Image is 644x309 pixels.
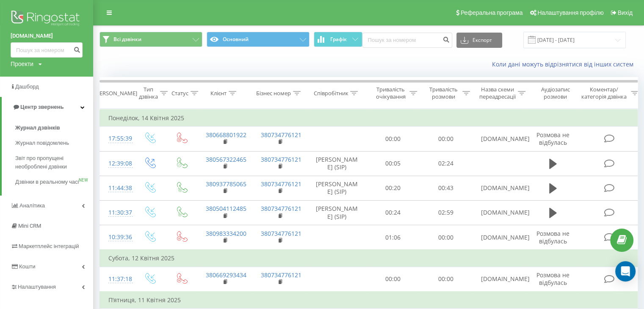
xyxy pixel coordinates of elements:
div: Тривалість розмови [427,86,460,100]
div: 11:30:37 [108,204,125,221]
span: Розмова не відбулась [536,229,569,245]
a: 380734776121 [261,131,301,139]
span: Журнал повідомлень [15,139,69,147]
div: Аудіозапис розмови [535,86,576,100]
td: [PERSON_NAME] (SIP) [307,151,367,176]
div: 12:39:08 [108,155,125,172]
input: Пошук за номером [11,42,83,58]
td: [DOMAIN_NAME] [473,267,528,292]
a: Журнал повідомлень [15,135,93,151]
a: 380937785065 [206,180,246,188]
div: Проекти [11,60,33,68]
div: Тип дзвінка [139,86,158,100]
span: Аналiтика [19,202,45,209]
button: Експорт [456,33,502,48]
span: Вихід [618,9,633,16]
a: 380734776121 [261,180,301,188]
td: Субота, 12 Квітня 2025 [100,250,642,267]
td: 00:00 [367,127,420,151]
td: П’ятниця, 11 Квітня 2025 [100,292,642,309]
td: 00:00 [420,225,473,250]
div: [PERSON_NAME] [94,90,137,97]
td: 00:00 [420,267,473,292]
a: Центр звернень [2,97,93,117]
td: [DOMAIN_NAME] [473,200,528,225]
div: Статус [171,90,188,97]
a: 380567322465 [206,155,246,163]
a: Дзвінки в реальному часіNEW [15,174,93,190]
a: 380669293434 [206,271,246,279]
td: 00:05 [367,151,420,176]
span: Графік [330,36,347,42]
td: [DOMAIN_NAME] [473,127,528,151]
a: 380668801922 [206,131,246,139]
a: 380983334200 [206,229,246,237]
a: 380734776121 [261,271,301,279]
div: Клієнт [210,90,227,97]
a: 380734776121 [261,229,301,237]
a: Коли дані можуть відрізнятися вiд інших систем [492,60,638,68]
button: Всі дзвінки [100,32,202,47]
a: [DOMAIN_NAME] [11,32,83,40]
a: Журнал дзвінків [15,120,93,135]
span: Центр звернень [20,104,64,110]
div: Тривалість очікування [374,86,407,100]
span: Розмова не відбулась [536,271,569,287]
div: Бізнес номер [256,90,291,97]
input: Пошук за номером [362,33,452,48]
a: 380504112485 [206,204,246,212]
td: 02:59 [420,200,473,225]
span: Налаштування профілю [537,9,603,16]
td: 00:00 [420,127,473,151]
td: [PERSON_NAME] (SIP) [307,200,367,225]
span: Журнал дзвінків [15,124,60,132]
span: Реферальна програма [461,9,523,16]
div: Коментар/категорія дзвінка [579,86,629,100]
div: Назва схеми переадресації [479,86,516,100]
td: 01:06 [367,225,420,250]
td: Понеділок, 14 Квітня 2025 [100,110,642,127]
span: Дашборд [15,83,39,90]
div: 17:55:39 [108,130,125,147]
button: Графік [314,32,362,47]
span: Звіт про пропущені необроблені дзвінки [15,154,89,171]
a: 380734776121 [261,155,301,163]
span: Розмова не відбулась [536,131,569,146]
span: Дзвінки в реальному часі [15,178,79,186]
span: Mini CRM [18,223,41,229]
a: Звіт про пропущені необроблені дзвінки [15,151,93,174]
div: 10:39:36 [108,229,125,246]
img: Ringostat logo [11,8,83,30]
td: 00:43 [420,176,473,200]
span: Кошти [19,263,35,270]
span: Налаштування [18,284,56,290]
td: 00:00 [367,267,420,292]
div: 11:37:18 [108,271,125,287]
td: [DOMAIN_NAME] [473,225,528,250]
a: 380734776121 [261,204,301,212]
span: Всі дзвінки [113,36,141,43]
td: 00:24 [367,200,420,225]
td: [PERSON_NAME] (SIP) [307,176,367,200]
div: 11:44:38 [108,180,125,196]
button: Основний [207,32,310,47]
span: Маркетплейс інтеграцій [19,243,79,249]
td: [DOMAIN_NAME] [473,176,528,200]
td: 02:24 [420,151,473,176]
td: 00:20 [367,176,420,200]
div: Співробітник [313,90,348,97]
div: Open Intercom Messenger [615,261,636,281]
